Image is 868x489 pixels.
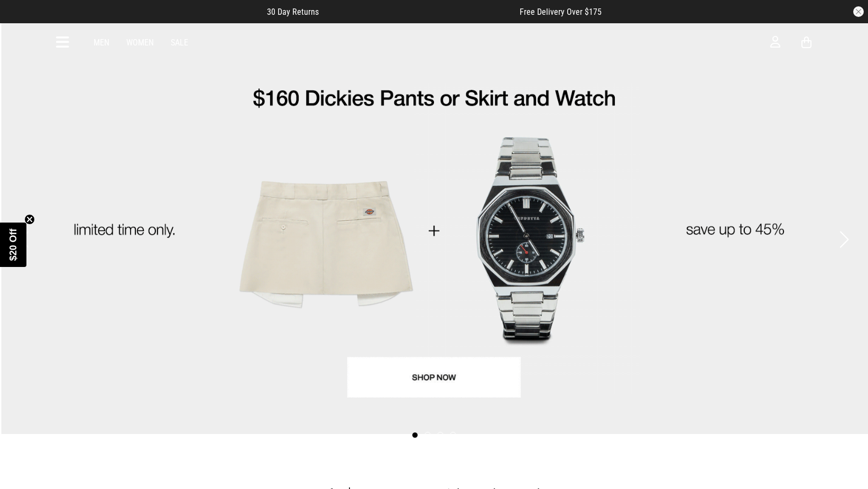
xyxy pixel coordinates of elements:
iframe: Customer reviews powered by Trustpilot [340,6,498,17]
button: Next slide [837,228,851,251]
a: Sale [171,38,188,48]
span: 30 Day Returns [267,7,319,17]
a: Men [94,38,109,48]
span: Free Delivery Over $175 [520,7,602,17]
button: Close teaser [24,214,35,225]
a: Women [126,38,154,48]
span: $20 Off [8,228,19,261]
